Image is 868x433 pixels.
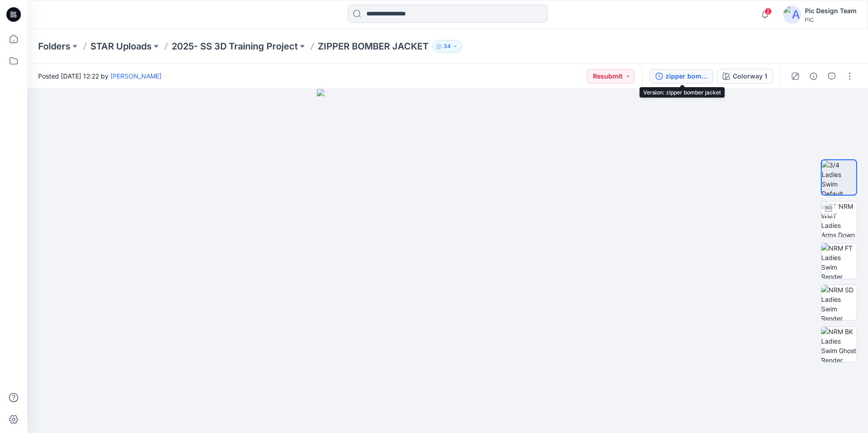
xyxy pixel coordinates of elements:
[717,69,773,84] button: Colorway 1
[38,40,70,53] a: Folders
[172,40,298,53] a: 2025- SS 3D Training Project
[821,202,857,237] img: TT NRM WMT Ladies Arms Down
[821,243,857,279] img: NRM FT Ladies Swim Render
[733,71,767,81] div: Colorway 1
[764,8,772,15] span: 2
[110,72,162,80] a: [PERSON_NAME]
[318,40,429,53] p: ZIPPER BOMBER JACKET
[444,41,451,51] p: 34
[821,285,857,320] img: NRM SD Ladies Swim Render
[805,16,857,23] div: PIC
[822,160,856,195] img: 3/4 Ladies Swim Default
[38,71,162,81] span: Posted [DATE] 12:22 by
[90,40,152,53] a: STAR Uploads
[666,71,707,81] div: zipper bomber jacket
[806,69,821,84] button: Details
[432,40,462,53] button: 34
[317,89,578,433] img: eyJhbGciOiJIUzI1NiIsImtpZCI6IjAiLCJzbHQiOiJzZXMiLCJ0eXAiOiJKV1QifQ.eyJkYXRhIjp7InR5cGUiOiJzdG9yYW...
[650,69,713,84] button: zipper bomber jacket
[821,327,857,362] img: NRM BK Ladies Swim Ghost Render
[783,5,801,24] img: avatar
[805,5,857,16] div: Pic Design Team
